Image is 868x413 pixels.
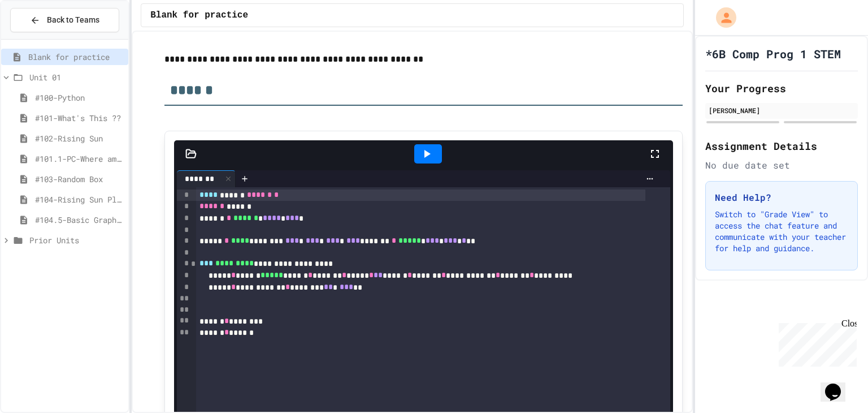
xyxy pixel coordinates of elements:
span: #101-What's This ?? [35,112,124,124]
div: My Account [704,5,739,31]
iframe: chat widget [821,368,857,402]
span: #103-Random Box [35,173,124,185]
span: #100-Python [35,92,124,104]
span: Unit 01 [29,71,124,83]
span: #102-Rising Sun [35,132,124,144]
div: Chat with us now!Close [5,5,78,72]
h2: Your Progress [705,80,858,96]
span: #101.1-PC-Where am I? [35,153,124,165]
span: Back to Teams [47,14,99,26]
div: [PERSON_NAME] [709,105,854,115]
span: Blank for practice [150,8,248,22]
span: #104.5-Basic Graphics Review [35,214,124,226]
button: Back to Teams [10,8,119,32]
h1: *6B Comp Prog 1 STEM [705,46,841,62]
p: Switch to "Grade View" to access the chat feature and communicate with your teacher for help and ... [715,209,848,254]
span: Blank for practice [28,51,124,63]
h2: Assignment Details [705,138,858,154]
div: No due date set [705,158,858,172]
span: #104-Rising Sun Plus [35,193,124,205]
iframe: chat widget [774,319,857,367]
span: Prior Units [29,234,124,246]
h3: Need Help? [715,191,848,204]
